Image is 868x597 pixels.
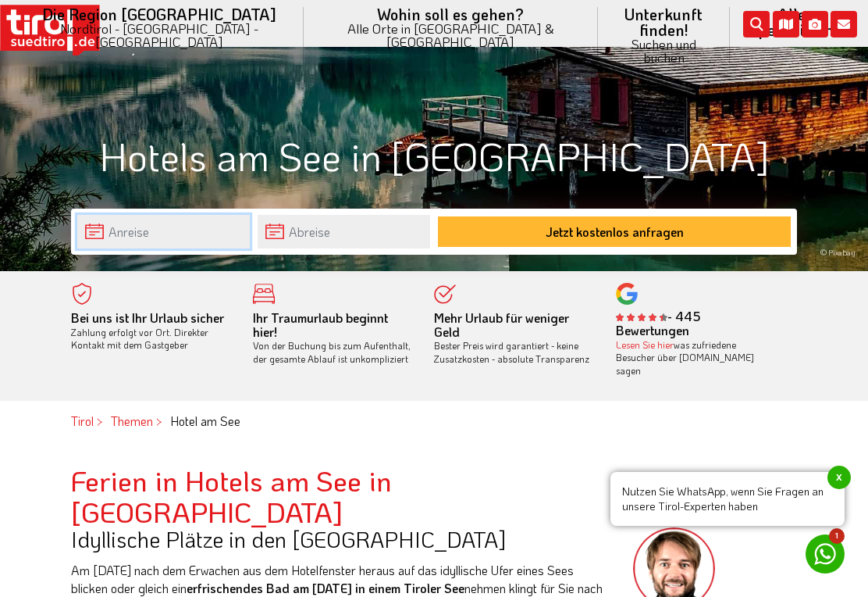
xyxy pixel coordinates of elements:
[253,312,411,366] div: Von der Buchung bis zum Aufenthalt, der gesamte Ablauf ist unkompliziert
[111,413,153,429] a: Themen
[322,22,579,48] small: Alle Orte in [GEOGRAPHIC_DATA] & [GEOGRAPHIC_DATA]
[258,215,430,248] input: Abreise
[806,534,845,574] a: 1 Nutzen Sie WhatsApp, wenn Sie Fragen an unsere Tirol-Experten habenx
[71,134,797,177] h1: Hotels am See in [GEOGRAPHIC_DATA]
[187,580,464,596] strong: erfrischendes Bad am [DATE] in einem Tiroler See
[71,465,610,527] h2: Ferien in Hotels am See in [GEOGRAPHIC_DATA]
[616,338,774,377] div: was zufriedene Besucher über [DOMAIN_NAME] sagen
[170,413,240,429] em: Hotel am See
[71,527,610,552] h3: Idyllische Plätze in den [GEOGRAPHIC_DATA]
[610,472,845,526] span: Nutzen Sie WhatsApp, wenn Sie Fragen an unsere Tirol-Experten haben
[827,466,851,489] span: x
[831,11,857,38] i: Kontakt
[253,309,388,340] b: Ihr Traumurlaub beginnt hier!
[617,38,711,64] small: Suchen und buchen
[802,11,828,38] i: Fotogalerie
[434,309,569,340] b: Mehr Urlaub für weniger Geld
[77,215,250,248] input: Anreise
[616,338,674,351] a: Lesen Sie hier
[438,216,791,247] button: Jetzt kostenlos anfragen
[34,22,285,48] small: Nordtirol - [GEOGRAPHIC_DATA] - [GEOGRAPHIC_DATA]
[773,11,799,38] i: Karte öffnen
[434,312,592,366] div: Bester Preis wird garantiert - keine Zusatzkosten - absolute Transparenz
[616,308,701,338] b: - 445 Bewertungen
[829,528,845,544] span: 1
[71,309,224,326] b: Bei uns ist Ihr Urlaub sicher
[71,413,94,429] a: Tirol
[71,312,229,352] div: Zahlung erfolgt vor Ort. Direkter Kontakt mit dem Gastgeber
